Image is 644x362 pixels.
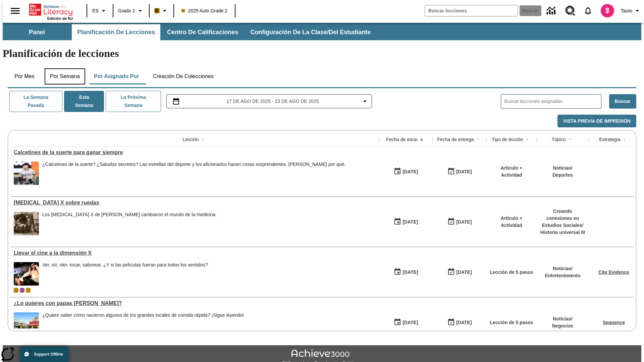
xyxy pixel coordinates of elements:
div: Tipo de lección [492,136,523,143]
div: Subbarra de navegación [3,24,377,40]
button: La próxima semana [106,91,161,112]
button: Centro de calificaciones [162,24,244,40]
div: ¿Calcetines de la suerte? ¿Saludos secretos? Las estrellas del deporte y los aficionados hacen co... [42,162,345,185]
a: Rayos X sobre ruedas, Lecciones [14,200,376,206]
span: B [155,6,159,15]
div: [DATE] [456,218,472,226]
a: Notificaciones [579,2,597,19]
h1: Planificación de lecciones [3,47,641,60]
img: avatar image [601,4,614,17]
p: Artículo + Actividad [490,165,533,179]
div: [DATE] [402,268,418,277]
div: New 2025 class [26,288,31,293]
div: Llevar el cine a la dimensión X [14,250,376,256]
button: 08/22/25: Último día en que podrá accederse la lección [445,165,474,178]
button: Seleccione el intervalo de fechas opción del menú [169,97,369,105]
p: Historia universal III [540,229,585,236]
p: Noticias / [552,165,573,172]
div: Calcetines de la suerte para ganar siempre [14,149,376,156]
div: Rayos X sobre ruedas [14,200,376,206]
div: [DATE] [402,318,418,327]
div: [DATE] [402,168,418,176]
div: Los rayos X de Marie Curie cambiaron el mundo de la medicina. [42,212,217,235]
span: Edición de NJ [47,16,73,20]
button: Boost El color de la clase es anaranjado claro. Cambiar el color de la clase. [152,5,171,17]
div: [DATE] [456,168,472,176]
button: Sort [418,135,426,143]
img: Foto en blanco y negro de dos personas uniformadas colocando a un hombre en una máquina de rayos ... [14,212,39,235]
button: 07/26/25: Primer día en que estuvo disponible la lección [391,316,420,329]
img: un jugador de béisbol hace una pompa de chicle mientras corre. [14,162,39,185]
a: Llevar el cine a la dimensión X, Lecciones [14,250,376,256]
p: Artículo + Actividad [490,215,533,229]
span: Tauto [621,7,632,14]
div: Lección [182,136,199,143]
a: Cite Evidence [598,269,629,275]
svg: Collapse Date Range Filter [361,97,369,105]
button: Sort [474,135,482,143]
div: [DATE] [456,268,472,277]
a: Calcetines de la suerte para ganar siempre, Lecciones [14,149,376,156]
p: Deportes [552,172,573,179]
div: Fecha de inicio [386,136,418,143]
button: Sort [621,135,629,143]
button: Sort [199,135,207,143]
button: Planificación de lecciones [72,24,160,40]
div: OL 2025 Auto Grade 3 [20,288,24,293]
a: Sequence [603,320,625,325]
div: [DATE] [402,218,418,226]
button: 08/20/25: Último día en que podrá accederse la lección [445,216,474,228]
div: ¿Lo quieres con papas fritas? [14,300,376,306]
span: 2025 Auto Grade 2 [181,7,228,14]
button: Abrir el menú lateral [5,1,25,21]
p: Noticias / [552,315,573,322]
button: Escoja un nuevo avatar [597,2,618,19]
div: Fecha de entrega [437,136,474,143]
button: Por mes [8,68,41,84]
button: Lenguaje: ES, Selecciona un idioma [89,5,111,17]
a: Centro de recursos, Se abrirá en una pestaña nueva. [561,2,579,20]
span: Grado 2 [118,7,135,14]
div: ¿Calcetines de la suerte? ¿Saludos secretos? Las estrellas del deporte y los aficionados hacen co... [42,162,345,167]
button: Configuración de la clase/del estudiante [245,24,376,40]
p: Noticias / [545,265,581,272]
p: Lección de 5 pasos [490,319,533,326]
span: ES [92,7,99,14]
div: Portada [29,2,73,20]
button: Vista previa de impresión [557,115,636,128]
div: ¿Quiere saber cómo nacieron algunos de los grandes locales de comida rápida? ¡Sigue leyendo! [42,312,244,318]
p: Entretenimiento [545,272,581,279]
a: ¿Lo quieres con papas fritas?, Lecciones [14,300,376,306]
div: Clase actual [14,288,18,293]
button: Creación de colecciones [148,68,219,84]
button: Esta semana [64,91,104,112]
input: Buscar lecciones asignadas [504,97,601,106]
button: La semana pasada [9,91,62,112]
button: 08/22/25: Primer día en que estuvo disponible la lección [391,165,420,178]
p: Negocios [552,322,573,329]
div: Subbarra de navegación [3,23,641,40]
button: Grado: Grado 2, Elige un grado [115,5,147,17]
div: Estrategia [599,136,620,143]
span: Support Offline [34,352,63,357]
button: Por asignado por [89,68,145,84]
div: Ver, oír, oler, tocar, saborear. ¿Y si las películas fueran para todos los sentidos? [42,262,208,286]
button: Support Offline [20,347,68,362]
img: El panel situado frente a los asientos rocía con agua nebulizada al feliz público en un cine equi... [14,262,39,286]
button: Sort [566,135,574,143]
span: 17 de ago de 2025 - 23 de ago de 2025 [226,98,319,105]
div: ¿Quiere saber cómo nacieron algunos de los grandes locales de comida rápida? ¡Sigue leyendo! [42,312,244,336]
div: [DATE] [456,318,472,327]
button: 08/24/25: Último día en que podrá accederse la lección [445,266,474,279]
button: Por semana [45,68,85,84]
button: 08/20/25: Primer día en que estuvo disponible la lección [391,216,420,228]
p: Creando conexiones en Estudios Sociales / [540,208,585,229]
button: Sort [523,135,531,143]
button: Perfil/Configuración [618,5,644,17]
